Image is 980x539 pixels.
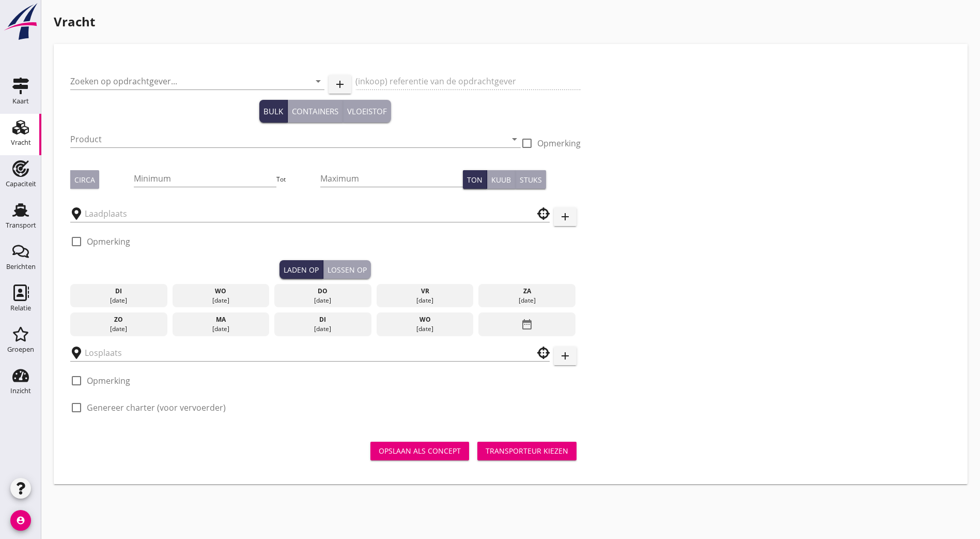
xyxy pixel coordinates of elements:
[323,260,371,279] button: Lossen op
[491,174,511,185] div: Kuub
[486,445,568,456] div: Transporteur kiezen
[11,139,31,146] div: Vracht
[54,12,968,31] h1: Vracht
[73,287,165,296] div: di
[2,3,39,41] img: logo-small.a267ee39.svg
[516,170,546,189] button: Stuks
[87,402,226,413] label: Genereer charter (voor vervoerder)
[10,510,31,531] i: account_circle
[328,264,367,275] div: Lossen op
[73,315,165,324] div: zo
[7,346,34,353] div: Groepen
[347,106,387,117] div: Vloeistof
[6,181,36,187] div: Capaciteit
[259,100,288,123] button: Bulk
[85,345,521,361] input: Losplaats
[508,133,521,145] i: arrow_drop_down
[487,170,516,189] button: Kuub
[277,296,369,305] div: [DATE]
[521,315,533,334] i: date_range
[277,287,369,296] div: do
[73,296,165,305] div: [DATE]
[379,315,471,324] div: wo
[6,263,36,270] div: Berichten
[74,174,95,185] div: Circa
[559,350,571,362] i: add
[10,305,31,311] div: Relatie
[175,324,267,334] div: [DATE]
[12,98,29,104] div: Kaart
[175,287,267,296] div: wo
[520,174,542,185] div: Stuks
[70,73,295,89] input: Zoeken op opdrachtgever...
[175,315,267,324] div: ma
[10,387,31,394] div: Inzicht
[379,445,461,456] div: Opslaan als concept
[70,170,99,189] button: Circa
[288,100,343,123] button: Containers
[370,442,469,460] button: Opslaan als concept
[276,175,320,184] div: Tot
[481,296,573,305] div: [DATE]
[379,324,471,334] div: [DATE]
[312,75,324,87] i: arrow_drop_down
[73,324,165,334] div: [DATE]
[87,376,130,386] label: Opmerking
[277,315,369,324] div: di
[477,442,577,460] button: Transporteur kiezen
[559,211,571,223] i: add
[134,170,276,187] input: Minimum
[379,287,471,296] div: vr
[292,106,338,117] div: Containers
[320,170,462,187] input: Maximum
[87,236,130,247] label: Opmerking
[537,138,581,148] label: Opmerking
[343,100,391,123] button: Vloeistof
[379,296,471,305] div: [DATE]
[263,106,283,117] div: Bulk
[70,131,506,147] input: Product
[467,174,483,185] div: Ton
[175,296,267,305] div: [DATE]
[463,170,487,189] button: Ton
[6,222,36,229] div: Transport
[481,287,573,296] div: za
[279,260,323,279] button: Laden op
[277,324,369,334] div: [DATE]
[85,205,521,222] input: Laadplaats
[284,264,319,275] div: Laden op
[334,78,346,91] i: add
